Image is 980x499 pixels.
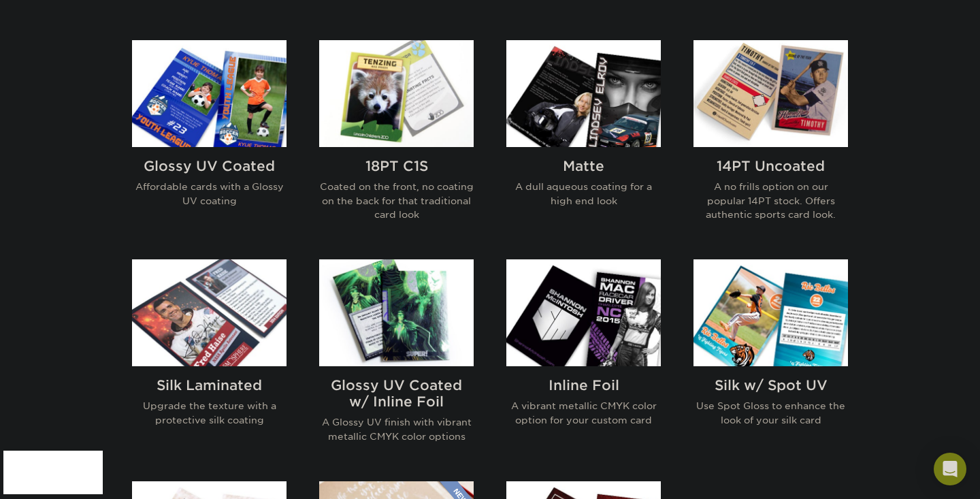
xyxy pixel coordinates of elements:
[693,259,848,465] a: Silk w/ Spot UV Trading Cards Silk w/ Spot UV Use Spot Gloss to enhance the look of your silk card
[319,180,474,221] p: Coated on the front, no coating on the back for that traditional card look
[506,259,661,465] a: Inline Foil Trading Cards Inline Foil A vibrant metallic CMYK color option for your custom card
[132,259,287,465] a: Silk Laminated Trading Cards Silk Laminated Upgrade the texture with a protective silk coating
[506,40,661,147] img: Matte Trading Cards
[319,40,474,243] a: 18PT C1S Trading Cards 18PT C1S Coated on the front, no coating on the back for that traditional ...
[132,40,287,243] a: Glossy UV Coated Trading Cards Glossy UV Coated Affordable cards with a Glossy UV coating
[506,259,661,366] img: Inline Foil Trading Cards
[693,259,848,366] img: Silk w/ Spot UV Trading Cards
[506,180,661,208] p: A dull aqueous coating for a high end look
[319,259,474,465] a: Glossy UV Coated w/ Inline Foil Trading Cards Glossy UV Coated w/ Inline Foil A Glossy UV finish ...
[319,415,474,443] p: A Glossy UV finish with vibrant metallic CMYK color options
[319,259,474,366] img: Glossy UV Coated w/ Inline Foil Trading Cards
[506,399,661,427] p: A vibrant metallic CMYK color option for your custom card
[319,158,474,174] h2: 18PT C1S
[132,180,287,208] p: Affordable cards with a Glossy UV coating
[693,40,848,243] a: 14PT Uncoated Trading Cards 14PT Uncoated A no frills option on our popular 14PT stock. Offers au...
[132,158,287,174] h2: Glossy UV Coated
[132,40,287,147] img: Glossy UV Coated Trading Cards
[934,453,966,485] div: Open Intercom Messenger
[693,377,848,393] h2: Silk w/ Spot UV
[693,158,848,174] h2: 14PT Uncoated
[506,158,661,174] h2: Matte
[693,180,848,221] p: A no frills option on our popular 14PT stock. Offers authentic sports card look.
[693,40,848,147] img: 14PT Uncoated Trading Cards
[132,259,287,366] img: Silk Laminated Trading Cards
[506,377,661,393] h2: Inline Foil
[319,40,474,147] img: 18PT C1S Trading Cards
[693,399,848,427] p: Use Spot Gloss to enhance the look of your silk card
[132,399,287,427] p: Upgrade the texture with a protective silk coating
[132,377,287,393] h2: Silk Laminated
[319,377,474,410] h2: Glossy UV Coated w/ Inline Foil
[506,40,661,243] a: Matte Trading Cards Matte A dull aqueous coating for a high end look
